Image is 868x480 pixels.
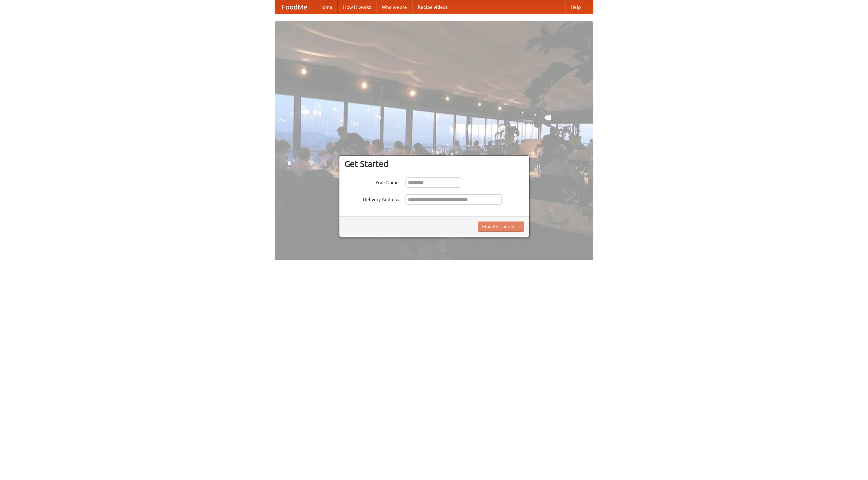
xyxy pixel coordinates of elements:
a: Who we are [376,0,412,14]
h3: Get Started [344,159,524,169]
a: Recipe videos [412,0,453,14]
a: Home [314,0,338,14]
a: Help [565,0,586,14]
a: FoodMe [275,0,314,14]
label: Delivery Address [344,194,399,203]
a: How it works [338,0,376,14]
label: Your Name [344,177,399,186]
button: Find Restaurants! [478,222,524,232]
